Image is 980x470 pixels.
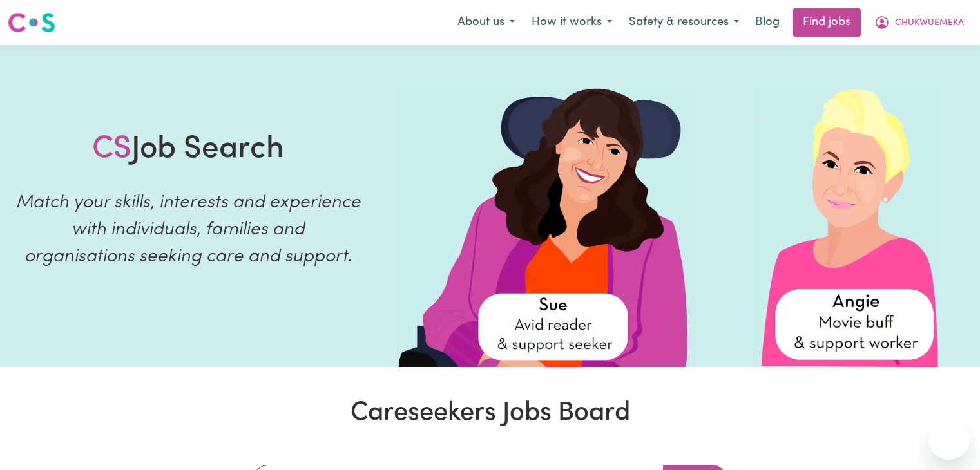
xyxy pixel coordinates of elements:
a: Careseekers logo [8,8,55,37]
button: My Account [866,9,972,36]
iframe: Button to launch messaging window [928,418,970,460]
h1: Job Search [92,131,284,169]
button: Safety & resources [620,9,747,36]
span: CHUKWUEMEKA [895,16,964,30]
img: Careseekers logo [8,11,55,34]
a: Find jobs [793,8,861,37]
button: How it works [523,9,620,36]
button: About us [449,9,523,36]
p: Match your skills, interests and experience with individuals, families and organisations seeking ... [15,189,361,270]
a: Blog [747,8,787,37]
span: CS [92,134,131,165]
